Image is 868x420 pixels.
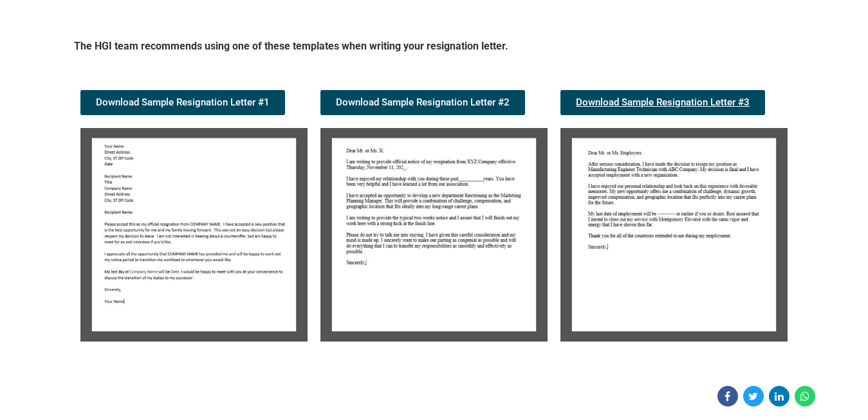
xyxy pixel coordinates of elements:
span: Download Sample Resignation Letter #2 [336,98,510,107]
a: Download Sample Resignation Letter #1 [80,90,285,115]
span: Download Sample Resignation Letter #1 [96,98,270,107]
a: Download Sample Resignation Letter #2 [320,90,525,115]
h5: The HGI team recommends using one of these templates when writing your resignation letter. [74,39,795,58]
a: Share on Twitter [743,386,764,406]
a: Share on Linkedin [769,386,790,406]
span: Download Sample Resignation Letter #3 [576,98,750,107]
a: Share on Facebook [717,386,738,406]
a: Download Sample Resignation Letter #3 [560,90,765,115]
a: Share on WhatsApp [795,386,815,406]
